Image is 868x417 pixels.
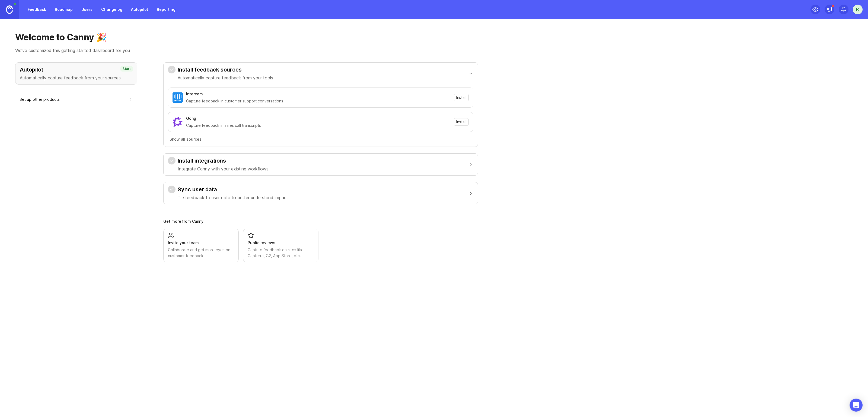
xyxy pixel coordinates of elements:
span: Install [456,95,466,100]
a: Feedback [24,5,49,14]
div: Get more from Canny [163,219,478,223]
div: Capture feedback on sites like Capterra, G2, App Store, etc. [248,247,314,259]
button: Sync user dataTie feedback to user data to better understand impact [168,182,473,204]
a: Roadmap [52,5,76,14]
p: We've customized this getting started dashboard for you [15,47,853,54]
button: Set up other products [20,93,133,105]
div: Intercom [186,91,203,97]
p: Integrate Canny with your existing workflows [178,166,269,172]
div: Install feedback sourcesAutomatically capture feedback from your tools [168,84,473,147]
a: Public reviewsCapture feedback on sites like Capterra, G2, App Store, etc. [243,229,318,262]
p: Automatically capture feedback from your tools [178,75,273,81]
span: Install [456,119,466,125]
a: Invite your teamCollaborate and get more eyes on customer feedback [163,229,239,262]
div: Gong [186,115,196,121]
p: Automatically capture feedback from your sources [20,75,133,81]
button: AutopilotAutomatically capture feedback from your sourcesStart [15,62,137,85]
img: Intercom [173,92,183,103]
button: Install [454,118,469,126]
div: Collaborate and get more eyes on customer feedback [168,247,234,259]
div: Capture feedback in customer support conversations [186,98,451,104]
button: Show all sources [168,136,203,142]
h3: Autopilot [20,66,133,73]
h1: Welcome to Canny 🎉 [15,32,853,43]
p: Start [123,67,131,71]
a: Changelog [98,5,126,14]
button: K [853,5,863,14]
div: Open Intercom Messenger [850,399,863,412]
div: Public reviews [248,240,314,246]
h3: Sync user data [178,186,288,193]
div: Capture feedback in sales call transcripts [186,122,451,128]
img: Gong [173,117,183,127]
a: Users [78,5,96,14]
div: Invite your team [168,240,234,246]
img: Canny Home [6,5,13,14]
h3: Install feedback sources [178,66,273,73]
a: Autopilot [128,5,151,14]
button: Install feedback sourcesAutomatically capture feedback from your tools [168,63,473,84]
a: Show all sources [168,136,473,142]
button: Install [454,94,469,101]
h3: Install integrations [178,157,269,164]
a: Reporting [154,5,179,14]
p: Tie feedback to user data to better understand impact [178,194,288,201]
button: Install integrationsIntegrate Canny with your existing workflows [168,154,473,175]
